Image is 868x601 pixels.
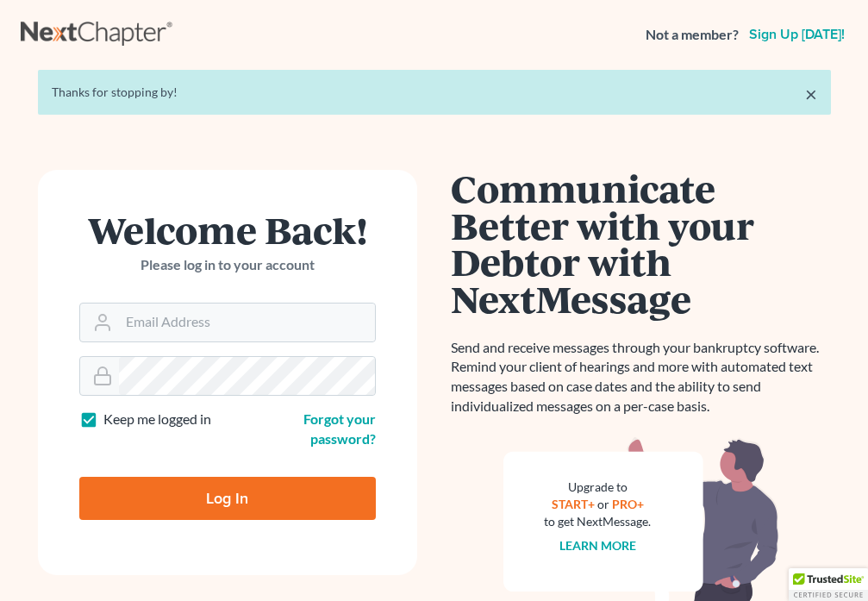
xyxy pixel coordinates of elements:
a: PRO+ [612,497,644,511]
div: TrustedSite Certified [789,568,868,601]
a: START+ [552,497,595,511]
a: × [805,84,817,104]
div: Thanks for stopping by! [52,84,817,101]
span: or [597,497,609,511]
h1: Communicate Better with your Debtor with NextMessage [452,170,831,317]
strong: Not a member? [646,25,739,45]
label: Keep me logged in [103,410,211,429]
input: Email Address [119,304,375,341]
a: Sign up [DATE]! [746,28,848,41]
h1: Welcome Back! [79,211,376,248]
a: Learn more [559,538,636,553]
a: Forgot your password? [303,410,376,447]
div: Upgrade to [545,479,652,496]
div: to get NextMessage. [545,513,652,530]
input: Log In [79,477,376,520]
p: Send and receive messages through your bankruptcy software. Remind your client of hearings and mo... [452,338,831,416]
p: Please log in to your account [79,255,376,275]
